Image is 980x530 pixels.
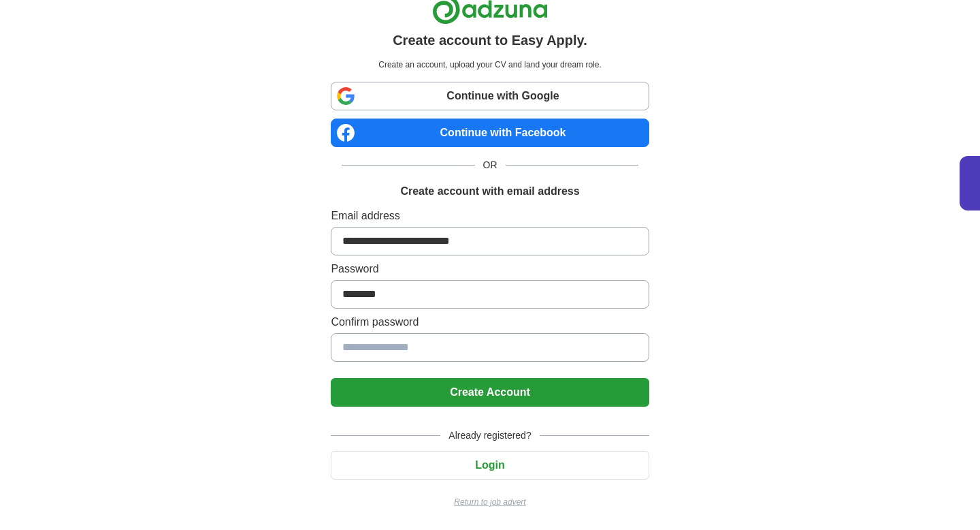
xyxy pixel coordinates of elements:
button: Login [331,451,649,480]
label: Email address [331,208,649,224]
label: Password [331,261,649,277]
span: OR [475,158,506,172]
h1: Create account to Easy Apply. [393,30,587,50]
p: Create an account, upload your CV and land your dream role. [333,59,646,71]
button: Create Account [331,378,649,407]
h1: Create account with email address [400,183,579,200]
a: Return to job advert [331,496,649,508]
label: Confirm password [331,314,649,330]
span: Already registered? [440,428,539,443]
a: Continue with Facebook [331,119,649,147]
a: Continue with Google [331,82,649,110]
a: Login [331,459,649,471]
